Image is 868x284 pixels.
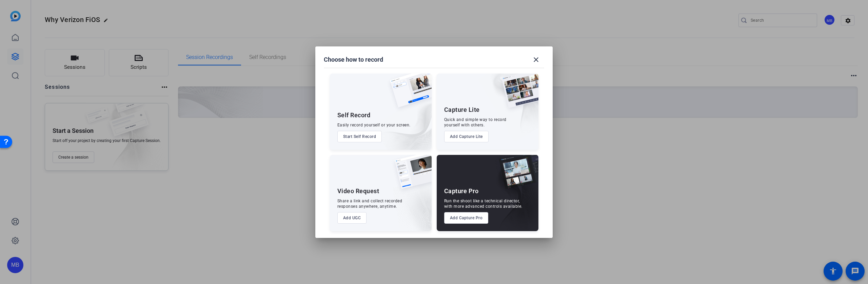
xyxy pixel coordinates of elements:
img: embarkstudio-capture-pro.png [488,163,538,231]
div: Easily record yourself or your screen. [337,122,411,128]
button: Add Capture Lite [444,131,489,142]
img: capture-pro.png [494,155,538,196]
button: Add Capture Pro [444,212,489,224]
button: Add UGC [337,212,367,224]
mat-icon: close [532,56,540,64]
img: ugc-content.png [390,155,432,196]
div: Self Record [337,111,371,119]
img: embarkstudio-capture-lite.png [478,74,538,141]
button: Start Self Record [337,131,382,142]
img: embarkstudio-ugc-content.png [392,176,432,231]
img: embarkstudio-self-record.png [373,88,432,150]
div: Share a link and collect recorded responses anywhere, anytime. [337,198,402,209]
h1: Choose how to record [324,56,383,64]
div: Capture Lite [444,106,480,114]
img: self-record.png [385,74,432,114]
div: Capture Pro [444,187,479,195]
img: capture-lite.png [496,74,538,115]
div: Video Request [337,187,379,195]
div: Run the shoot like a technical director, with more advanced controls available. [444,198,522,209]
div: Quick and simple way to record yourself with others. [444,117,507,128]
